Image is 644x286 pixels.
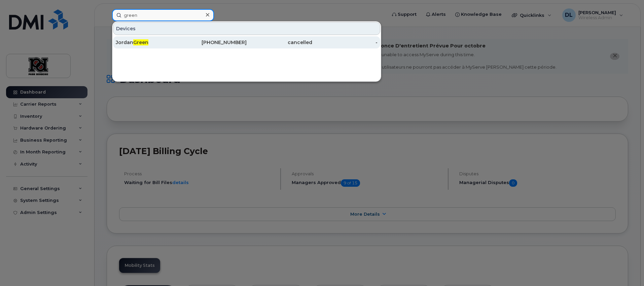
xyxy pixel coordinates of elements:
a: JordanGreen[PHONE_NUMBER]cancelled- [113,36,380,48]
div: - [312,39,378,46]
div: cancelled [247,39,312,46]
div: [PHONE_NUMBER] [181,39,247,46]
div: Devices [113,22,380,35]
span: Green [133,39,148,45]
div: Jordan [116,39,181,46]
iframe: Messenger Launcher [615,257,639,281]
